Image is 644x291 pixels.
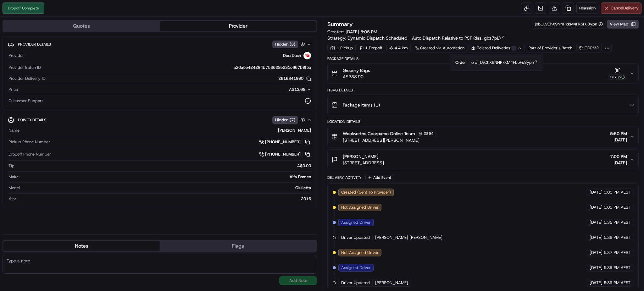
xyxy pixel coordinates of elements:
span: 5:39 PM AEST [604,265,630,271]
span: 5:05 PM AEST [604,189,630,195]
button: Woolworths Coorparoo Online Team2894[STREET_ADDRESS][PERSON_NAME]5:50 PM[DATE] [328,126,638,147]
span: Dropoff Phone Number [8,151,51,157]
button: Pickup [608,68,627,80]
div: Strategy: [327,35,505,41]
div: Related Deliveries [469,44,525,52]
button: [PERSON_NAME][STREET_ADDRESS]7:00 PM[DATE] [328,150,638,170]
button: Notes [3,241,160,251]
span: Reassign [579,5,596,11]
span: [PERSON_NAME] [PERSON_NAME] [375,235,442,240]
span: Provider Batch ID [8,65,41,70]
span: Pickup Phone Number [8,139,50,145]
div: CDPM2 [576,44,602,52]
span: Provider [8,53,24,58]
div: Location Details [327,119,639,124]
span: Driver Details [18,118,46,123]
span: Created (Sent To Provider) [341,189,391,195]
span: 5:05 PM AEST [604,205,630,210]
button: A$13.68 [256,87,311,92]
span: Cancel Delivery [611,5,639,11]
span: [STREET_ADDRESS][PERSON_NAME] [343,137,436,143]
div: 1 Pickup [327,44,356,52]
button: Provider [160,21,316,31]
span: Make [8,174,19,180]
span: [PHONE_NUMBER] [265,151,301,157]
a: [PHONE_NUMBER] [259,139,311,145]
span: DoorDash [283,53,301,58]
span: 7:00 PM [610,153,627,160]
span: Created: [327,29,377,35]
button: View Map [607,20,639,29]
div: Delivery Activity [327,175,362,180]
span: [PERSON_NAME] [375,280,408,286]
div: Package Details [327,56,639,61]
div: Alfa Romeo [21,174,311,180]
span: [DATE] [590,265,602,271]
span: Grocery Bags [343,67,370,74]
div: 4.4 km [386,44,411,52]
span: 5:36 PM AEST [604,235,630,240]
span: Not Assigned Driver [341,250,379,255]
span: a30a5e424294b753628e231c667b9f5a [234,65,311,70]
span: 5:35 PM AEST [604,220,630,225]
span: ord_LVChX9NNPxkM4Fk5Fu8ypn [471,60,534,65]
button: Flags [160,241,316,251]
div: Items Details [327,88,639,93]
span: [DATE] [610,160,627,166]
button: job_LVChX9NNPxkM4Fk5Fu8ypn [535,21,603,27]
span: 5:50 PM [610,130,627,137]
button: Hidden (7) [272,116,307,124]
div: 1 Dropoff [357,44,385,52]
div: 2016 [19,196,311,202]
button: Package Items (1) [328,95,638,115]
span: Hidden ( 3 ) [275,41,295,47]
span: Customer Support [8,98,43,104]
span: Driver Updated [341,235,370,240]
span: Year [8,196,16,202]
button: Quotes [3,21,160,31]
span: Name [8,128,19,133]
span: Provider Delivery ID [8,76,46,81]
span: Tip [8,163,14,169]
span: [PERSON_NAME] [343,153,378,160]
span: [STREET_ADDRESS] [343,160,384,166]
span: [DATE] [610,137,627,143]
span: Not Assigned Driver [341,205,379,210]
span: Dynamic Dispatch Scheduled - Auto Dispatch Relative to PST (dss_gbz7pL) [347,35,501,41]
button: Driver DetailsHidden (7) [8,115,312,125]
span: [DATE] [590,189,602,195]
button: Grocery BagsA$238.90Pickup [328,63,638,84]
h3: Summary [327,21,353,27]
span: 5:37 PM AEST [604,250,630,255]
span: 5:39 PM AEST [604,280,630,286]
span: Driver Updated [341,280,370,286]
span: Model [8,185,20,191]
button: Reassign [576,3,598,14]
div: Pickup [608,74,627,80]
a: Created via Automation [412,44,467,52]
div: A$0.00 [17,163,311,169]
a: [PHONE_NUMBER] [259,151,311,158]
span: [PHONE_NUMBER] [265,139,301,145]
a: ord_LVChX9NNPxkM4Fk5Fu8ypn [471,60,538,65]
span: Package Items ( 1 ) [343,102,380,108]
span: [DATE] [590,250,602,255]
a: Dynamic Dispatch Scheduled - Auto Dispatch Relative to PST (dss_gbz7pL) [347,35,505,41]
span: 2894 [424,131,434,136]
span: [DATE] [590,205,602,210]
span: Price [8,87,18,92]
div: [PERSON_NAME] [22,128,311,133]
button: Provider DetailsHidden (3) [8,39,312,49]
span: [DATE] [590,235,602,240]
span: Woolworths Coorparoo Online Team [343,130,415,137]
span: Assigned Driver [341,265,371,271]
span: Hidden ( 7 ) [275,117,295,123]
span: [DATE] [590,220,602,225]
img: doordash_logo_v2.png [303,52,311,59]
span: [DATE] [590,280,602,286]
